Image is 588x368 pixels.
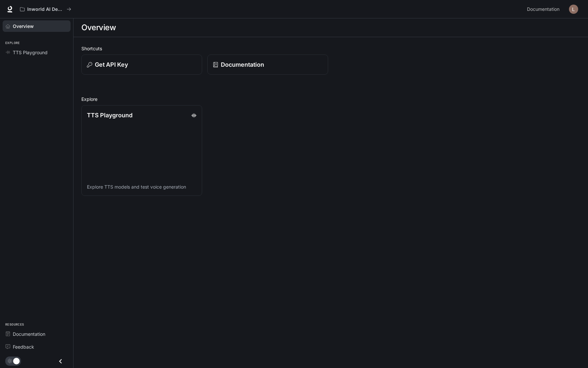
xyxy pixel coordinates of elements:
[13,343,34,350] span: Feedback
[221,60,264,69] p: Documentation
[53,355,68,368] button: Close drawer
[13,331,45,337] span: Documentation
[3,47,71,58] a: TTS Playground
[527,5,559,13] span: Documentation
[27,7,64,12] p: Inworld AI Demos
[95,60,128,69] p: Get API Key
[81,21,116,34] h1: Overview
[87,111,133,120] p: TTS Playground
[3,328,71,340] a: Documentation
[567,3,580,16] button: User avatar
[17,3,74,16] button: All workspaces
[81,105,202,196] a: TTS PlaygroundExplore TTS models and test voice generation
[81,96,580,103] h2: Explore
[13,357,20,364] span: Dark mode toggle
[87,184,197,190] p: Explore TTS models and test voice generation
[3,20,71,32] a: Overview
[13,49,48,56] span: TTS Playground
[81,45,580,52] h2: Shortcuts
[81,55,202,75] button: Get API Key
[207,55,328,75] a: Documentation
[524,3,564,16] a: Documentation
[3,341,71,353] a: Feedback
[569,5,578,14] img: User avatar
[13,23,34,30] span: Overview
